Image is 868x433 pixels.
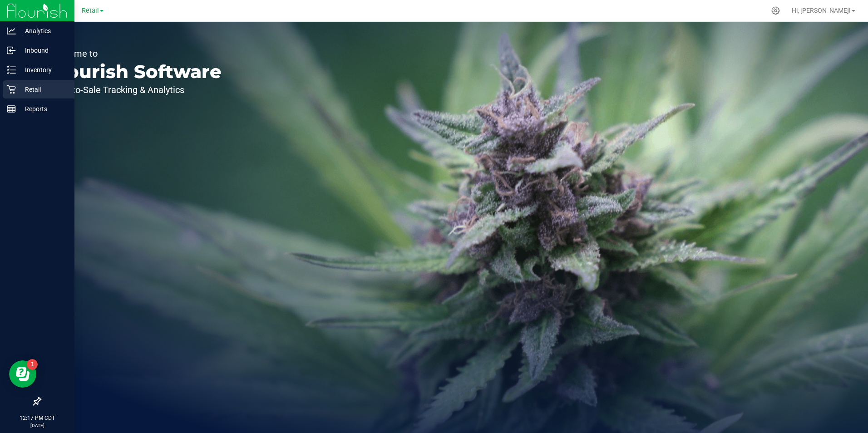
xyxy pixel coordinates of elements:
inline-svg: Inventory [7,65,16,74]
p: Flourish Software [49,63,222,81]
iframe: Resource center [9,360,36,388]
p: Welcome to [49,49,222,58]
p: Analytics [16,25,70,36]
p: Retail [16,84,70,95]
inline-svg: Reports [7,104,16,113]
iframe: Resource center unread badge [27,359,38,370]
inline-svg: Analytics [7,26,16,35]
span: Hi, [PERSON_NAME]! [792,7,851,14]
inline-svg: Inbound [7,46,16,55]
p: Seed-to-Sale Tracking & Analytics [49,85,222,94]
p: Reports [16,103,70,114]
div: Manage settings [770,6,781,15]
p: [DATE] [4,422,70,429]
p: Inbound [16,45,70,56]
p: Inventory [16,64,70,75]
span: Retail [82,7,99,15]
p: 12:17 PM CDT [4,414,70,422]
inline-svg: Retail [7,85,16,94]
